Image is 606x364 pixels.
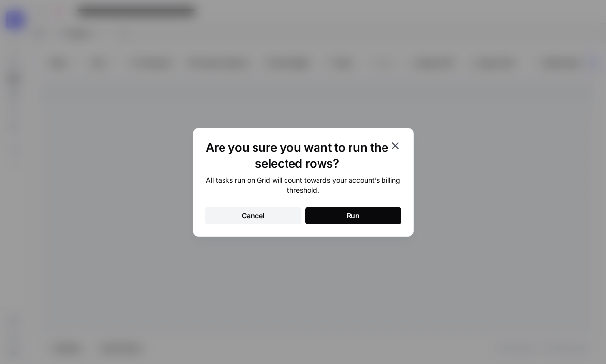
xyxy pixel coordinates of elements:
div: Run [347,211,360,221]
h1: Are you sure you want to run the selected rows? [205,140,389,171]
button: Run [305,207,401,224]
div: All tasks run on Grid will count towards your account’s billing threshold. [205,175,401,195]
button: Cancel [205,207,301,224]
div: Cancel [242,211,265,221]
